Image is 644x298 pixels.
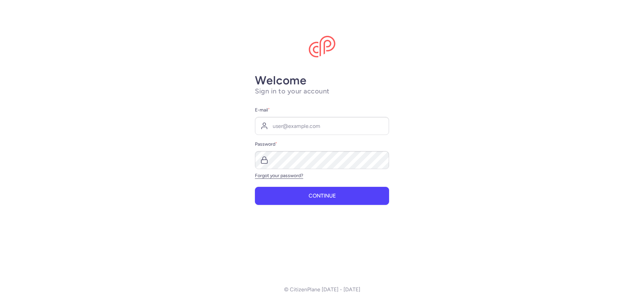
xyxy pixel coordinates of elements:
[255,87,389,95] h1: Sign in to your account
[255,106,389,114] label: E-mail
[284,287,360,293] p: © CitizenPlane [DATE] - [DATE]
[309,193,336,199] span: Continue
[255,73,307,87] strong: Welcome
[255,140,389,148] label: Password
[255,117,389,135] input: user@example.com
[309,36,335,58] img: CitizenPlane logo
[255,187,389,205] button: Continue
[255,173,303,178] a: Forgot your password?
